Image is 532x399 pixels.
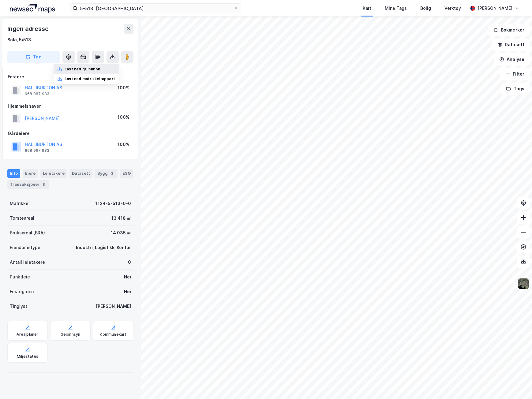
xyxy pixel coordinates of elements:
div: 3 [109,170,115,177]
div: Mine Tags [385,5,407,12]
div: Geoinnsyn [61,332,81,337]
div: Industri, Logistikk, Kontor [76,244,131,251]
div: Antall leietakere [10,259,45,266]
div: Tinglyst [10,303,27,310]
div: Kart [363,5,371,12]
div: ESG [120,169,133,178]
div: 100% [118,114,129,121]
div: Matrikkel [10,200,30,207]
div: Bolig [420,5,431,12]
div: Ingen adresse [7,24,50,34]
div: 100% [118,141,129,148]
button: Tag [7,51,60,63]
div: Festegrunn [10,288,34,295]
div: 968 967 983 [25,148,49,153]
div: Arealplaner [17,332,38,337]
div: Kontrollprogram for chat [501,370,532,399]
div: Sola, 5/513 [7,36,31,43]
div: Verktøy [444,5,461,12]
div: Miljøstatus [17,354,38,359]
div: 13 418 ㎡ [111,214,131,222]
div: Nei [124,288,131,295]
div: Festere [8,73,133,80]
button: Analyse [494,53,530,65]
div: Gårdeiere [8,130,133,137]
button: Tags [501,83,530,95]
div: Last ned grunnbok [65,67,100,72]
div: 100% [118,84,129,91]
img: logo.a4113a55bc3d86da70a041830d287a7e.svg [10,4,55,13]
div: Eiendomstype [10,244,40,251]
button: Datasett [492,39,530,51]
div: Transaksjoner [7,180,49,189]
div: 0 [128,259,131,266]
div: Leietakere [40,169,67,178]
div: Kommunekart [100,332,126,337]
div: 1124-5-513-0-0 [96,200,131,207]
iframe: Chat Widget [501,370,532,399]
div: Info [7,169,20,178]
img: 9k= [518,278,529,289]
div: Bygg [95,169,118,178]
button: Filter [500,68,530,80]
div: [PERSON_NAME] [96,303,131,310]
div: 14 035 ㎡ [111,229,131,237]
div: Nei [124,273,131,281]
button: Bokmerker [488,24,530,36]
div: Eiere [23,169,38,178]
div: [PERSON_NAME] [478,5,512,12]
input: Søk på adresse, matrikkel, gårdeiere, leietakere eller personer [77,4,234,13]
div: Datasett [69,169,92,178]
div: Punktleie [10,273,30,281]
div: Bruksareal (BRA) [10,229,45,237]
div: Hjemmelshaver [8,103,133,110]
div: Last ned matrikkelrapport [65,76,115,81]
div: 968 967 983 [25,91,49,96]
div: Tomteareal [10,214,34,222]
div: 8 [41,181,47,188]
